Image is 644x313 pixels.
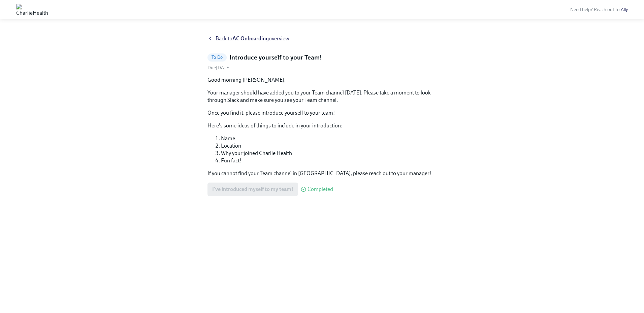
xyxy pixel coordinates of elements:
[221,135,437,142] li: Name
[207,109,437,117] p: Once you find it, please introduce yourself to your team!
[207,65,231,71] span: Wednesday, September 10th 2025, 8:00 am
[16,4,48,15] img: CharlieHealth
[221,157,437,164] li: Fun fact!
[221,150,437,157] li: Why your joined Charlie Health
[308,187,333,192] span: Completed
[221,142,437,150] li: Location
[207,76,437,84] p: Good morning [PERSON_NAME],
[229,53,322,62] h5: Introduce yourself to your Team!
[207,35,437,42] a: Back toAC Onboardingoverview
[216,35,289,42] span: Back to overview
[207,122,437,129] p: Here's some ideas of things to include in your introduction:
[570,7,628,12] span: Need help? Reach out to
[207,170,437,177] p: If you cannot find your Team channel in [GEOGRAPHIC_DATA], please reach out to your manager!
[207,55,227,60] span: To Do
[232,35,269,42] strong: AC Onboarding
[621,7,628,12] a: Ally
[207,89,437,104] p: Your manager should have added you to your Team channel [DATE]. Please take a moment to look thro...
